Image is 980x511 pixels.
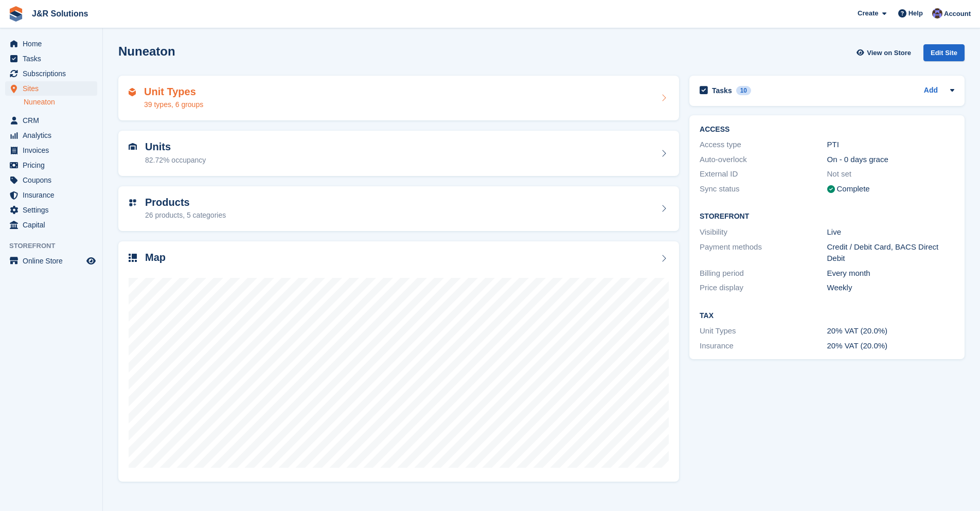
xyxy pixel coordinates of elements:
a: menu [5,203,97,217]
span: Account [944,9,971,19]
img: unit-icn-7be61d7bf1b0ce9d3e12c5938cc71ed9869f7b940bace4675aadf7bd6d80202e.svg [129,143,137,150]
div: PTI [827,139,954,151]
h2: Storefront [700,213,954,221]
div: Unit Types [700,325,827,337]
div: Access type [700,139,827,151]
div: Sync status [700,183,827,195]
div: Insurance [700,340,827,352]
div: 20% VAT (20.0%) [827,325,954,337]
span: CRM [23,113,84,128]
div: 20% VAT (20.0%) [827,340,954,352]
a: menu [5,158,97,172]
div: On - 0 days grace [827,154,954,166]
a: Units 82.72% occupancy [118,131,679,176]
span: Insurance [23,188,84,202]
div: Not set [827,168,954,180]
a: Nuneaton [24,97,97,107]
div: Visibility [700,226,827,238]
img: Morgan Brown [932,8,942,19]
img: custom-product-icn-752c56ca05d30b4aa98f6f15887a0e09747e85b44ffffa43cff429088544963d.svg [129,199,137,207]
a: View on Store [855,44,915,61]
span: Home [23,37,84,51]
div: Credit / Debit Card, BACS Direct Debit [827,241,954,265]
h2: Products [145,197,226,208]
div: Price display [700,282,827,294]
a: menu [5,66,97,81]
h2: Nuneaton [118,44,175,58]
span: Coupons [23,173,84,187]
div: Payment methods [700,241,827,265]
a: Unit Types 39 types, 6 groups [118,76,679,121]
a: menu [5,128,97,143]
a: menu [5,81,97,96]
h2: Tax [700,312,954,320]
a: Preview store [85,255,97,267]
a: menu [5,51,97,66]
div: Billing period [700,268,827,279]
div: Auto-overlock [700,154,827,166]
div: 39 types, 6 groups [144,99,203,110]
div: Every month [827,268,954,279]
a: menu [5,254,97,268]
img: stora-icon-8386f47178a22dfd0bd8f6a31ec36ba5ce8667c1dd55bd0f319d3a0aa187defe.svg [8,6,24,22]
a: Edit Site [923,44,965,65]
a: Map [118,241,679,482]
a: menu [5,188,97,202]
h2: ACCESS [700,126,954,134]
a: J&R Solutions [28,5,92,22]
h2: Units [145,141,206,153]
h2: Tasks [712,86,732,95]
span: Storefront [9,241,102,251]
div: 10 [736,86,751,95]
a: menu [5,173,97,187]
span: Invoices [23,143,84,157]
span: Capital [23,218,84,232]
span: Create [858,8,878,19]
a: Add [924,85,938,97]
img: unit-type-icn-2b2737a686de81e16bb02015468b77c625bbabd49415b5ef34ead5e3b44a266d.svg [129,88,136,96]
h2: Map [145,252,166,263]
span: Help [908,8,923,19]
span: Subscriptions [23,66,84,81]
div: 82.72% occupancy [145,155,206,166]
a: Products 26 products, 5 categories [118,186,679,232]
span: Online Store [23,254,84,268]
div: Edit Site [923,44,965,61]
a: menu [5,143,97,157]
div: Complete [837,183,870,195]
div: Live [827,226,954,238]
img: map-icn-33ee37083ee616e46c38cad1a60f524a97daa1e2b2c8c0bc3eb3415660979fc1.svg [129,254,137,262]
a: menu [5,218,97,232]
div: Weekly [827,282,954,294]
h2: Unit Types [144,86,203,98]
div: External ID [700,168,827,180]
div: 26 products, 5 categories [145,210,226,221]
span: Pricing [23,158,84,172]
span: Analytics [23,128,84,143]
span: Tasks [23,51,84,66]
span: View on Store [867,48,911,58]
a: menu [5,37,97,51]
span: Sites [23,81,84,96]
span: Settings [23,203,84,217]
a: menu [5,113,97,128]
